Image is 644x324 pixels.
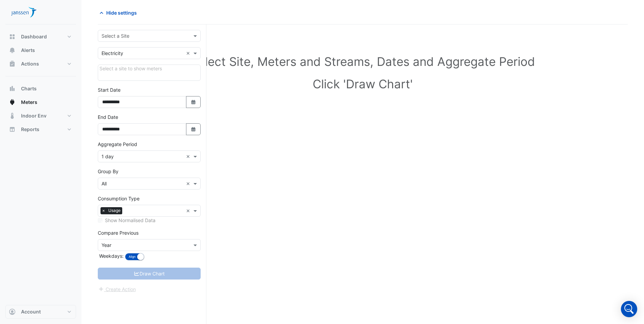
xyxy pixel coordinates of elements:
span: Reports [21,126,39,133]
span: Meters [21,99,37,106]
button: Actions [5,57,76,71]
span: Clear [186,207,192,214]
button: Account [5,305,76,319]
app-icon: Charts [9,85,16,92]
button: Reports [5,123,76,136]
app-icon: Alerts [9,47,16,54]
span: Account [21,308,41,315]
h1: Click 'Draw Chart' [109,77,617,91]
span: Charts [21,85,37,92]
app-escalated-ticket-create-button: Please correct errors first [98,286,136,291]
fa-icon: Select Date [190,126,197,132]
label: End Date [98,113,118,121]
span: Hide settings [106,9,137,16]
span: Alerts [21,47,35,54]
h1: Select Site, Meters and Streams, Dates and Aggregate Period [109,54,617,69]
label: Consumption Type [98,195,140,202]
span: Actions [21,60,39,67]
div: Select meters or streams to enable normalisation [98,217,201,224]
label: Start Date [98,86,121,93]
button: Dashboard [5,30,76,43]
img: Company Logo [8,5,39,19]
span: Clear [186,50,192,57]
button: Meters [5,95,76,109]
fa-icon: Select Date [190,99,197,105]
label: Weekdays: [98,252,124,259]
span: × [100,207,107,214]
app-icon: Indoor Env [9,112,16,119]
div: Open Intercom Messenger [621,301,637,317]
label: Compare Previous [98,229,139,236]
app-icon: Actions [9,60,16,67]
app-icon: Reports [9,126,16,133]
span: Indoor Env [21,112,47,119]
span: Dashboard [21,33,47,40]
span: Clear [186,153,192,160]
label: Group By [98,168,118,175]
span: Usage [107,207,122,214]
button: Charts [5,82,76,95]
label: Aggregate Period [98,141,137,148]
app-icon: Meters [9,99,16,106]
button: Indoor Env [5,109,76,123]
button: Alerts [5,43,76,57]
span: Clear [186,180,192,187]
app-icon: Dashboard [9,33,16,40]
div: Click Update or Cancel in Details panel [98,65,201,81]
label: Show Normalised Data [105,217,155,224]
button: Hide settings [98,7,141,19]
